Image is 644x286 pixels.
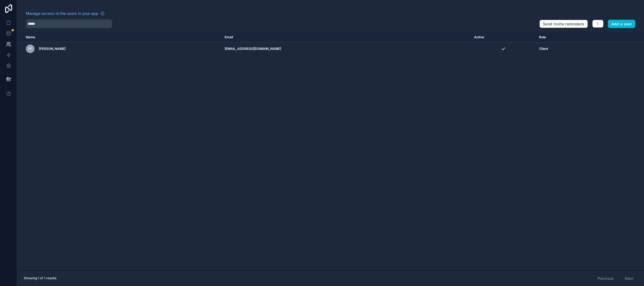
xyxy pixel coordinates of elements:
button: Send invite reminders [539,20,588,28]
span: Client [539,47,548,51]
th: Active [471,32,536,42]
span: Manage access to the users in your app [26,11,98,16]
a: Manage access to the users in your app [26,11,105,16]
div: scrollable content [17,32,644,270]
span: FF [28,47,32,51]
th: Email [221,32,471,42]
span: Showing 1 of 1 results [24,276,56,280]
th: Name [17,32,221,42]
span: [PERSON_NAME] [39,47,66,51]
button: Add a user [608,20,636,28]
th: Role [536,32,597,42]
td: [EMAIL_ADDRESS][DOMAIN_NAME] [221,42,471,56]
